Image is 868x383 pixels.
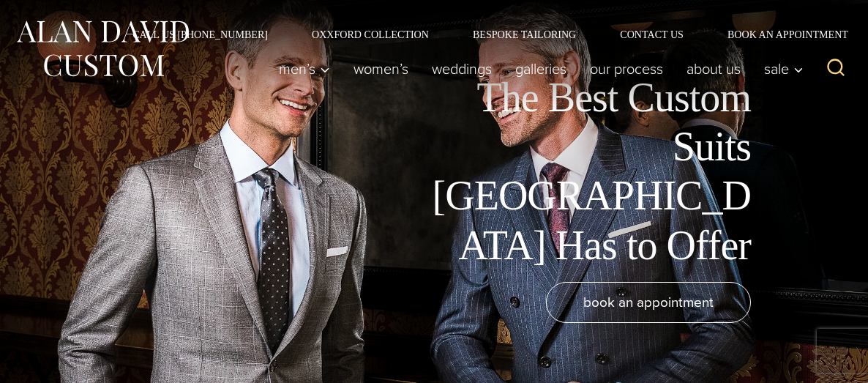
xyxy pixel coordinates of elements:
a: Bespoke Tailoring [451,29,598,40]
h1: The Best Custom Suits [GEOGRAPHIC_DATA] Has to Offer [422,73,751,270]
a: Contact Us [598,29,706,40]
a: book an appointment [546,282,751,323]
span: Men’s [279,62,330,76]
a: Oxxford Collection [290,29,451,40]
nav: Secondary Navigation [111,29,853,40]
button: View Search Form [818,51,853,86]
nav: Primary Navigation [267,54,811,83]
a: weddings [420,54,504,83]
a: Galleries [504,54,578,83]
img: Alan David Custom [15,16,190,81]
a: Call Us [PHONE_NUMBER] [111,29,290,40]
span: book an appointment [583,291,714,313]
a: About Us [675,54,752,83]
a: Our Process [578,54,675,83]
span: Sale [764,62,804,76]
a: Women’s [342,54,420,83]
a: Book an Appointment [706,29,853,40]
